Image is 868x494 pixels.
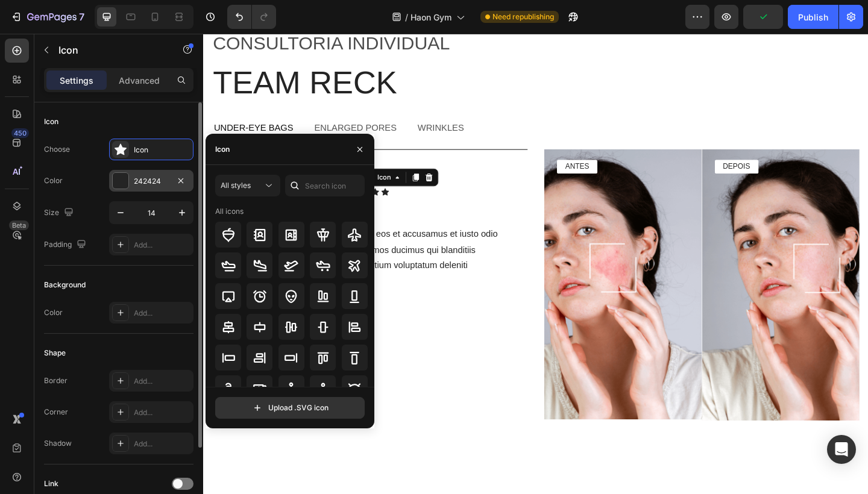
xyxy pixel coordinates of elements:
div: Rich Text Editor. Editing area: main [385,137,429,152]
div: 242424 [134,176,169,187]
p: Icon [58,43,161,57]
button: 7 [5,5,90,29]
div: Add... [134,439,190,449]
iframe: Design area [203,34,868,494]
div: Shape [44,348,66,358]
div: Undo/Redo [227,5,276,29]
button: Publish [788,5,838,29]
button: All styles [215,175,280,196]
span: / [405,11,408,23]
div: Link [44,478,58,489]
p: DEPOIS [565,140,595,150]
input: Search icon [285,175,365,196]
p: “At vero eos et accusamus et iusto odio dignissimos ducimus qui blanditiis praesentium voluptatum... [151,210,351,261]
p: Advanced [119,74,160,87]
div: Add... [134,407,190,418]
div: Add... [134,376,190,387]
p: [PERSON_NAME] [11,147,110,198]
div: Background Image [371,126,542,420]
div: Beta [9,220,29,230]
h2: Rich Text Editor. Editing area: main [9,27,714,81]
div: Rich Text Editor. Editing area: main [231,95,286,111]
div: Add... [134,308,190,319]
div: Icon [215,144,230,155]
div: Rich Text Editor. Editing area: main [10,95,99,111]
div: Color [44,307,63,318]
p: Oily [11,231,110,243]
p: Under-Eye Bags [11,97,98,110]
div: Publish [798,11,828,23]
p: SKIN CONCERS: [11,216,110,228]
p: 7 [79,10,84,24]
div: Size [44,205,76,221]
div: Background [44,280,86,290]
div: Rich Text Editor. Editing area: main [119,95,212,111]
div: Rich Text Editor. Editing area: main [556,137,604,152]
p: wrinkles [233,97,284,110]
span: Haon Gym [410,11,451,23]
span: All styles [221,181,251,190]
div: Color [44,175,63,186]
p: Team reck [10,28,713,80]
div: Upload .SVG icon [251,402,329,414]
div: 450 [11,128,29,138]
p: Enlarged pores [121,97,210,110]
div: Shadow [44,438,72,449]
p: Settings [60,74,93,87]
div: All icons [215,206,244,217]
div: Border [44,375,68,386]
div: Icon [44,116,58,127]
div: Corner [44,407,68,417]
div: Background Image [542,126,714,421]
div: Add... [134,240,190,251]
button: Upload .SVG icon [215,397,365,419]
p: Enlarged Pores [11,243,110,255]
span: Need republishing [492,11,554,22]
div: Icon [134,145,190,155]
p: ANTES [394,140,420,150]
div: Choose [44,144,70,155]
div: Padding [44,237,89,253]
div: Open Intercom Messenger [827,435,856,464]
